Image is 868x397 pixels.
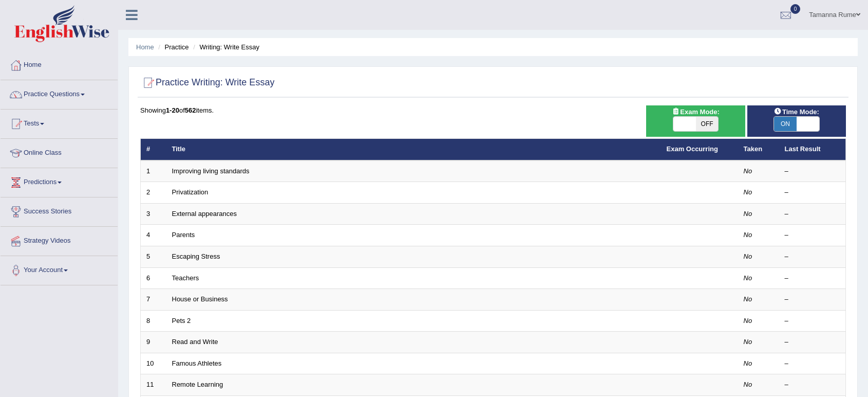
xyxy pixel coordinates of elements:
[790,4,801,14] span: 0
[172,338,218,346] a: Read and Write
[141,246,166,268] td: 5
[744,210,752,218] em: No
[1,80,118,106] a: Practice Questions
[172,252,220,260] a: Escaping Stress
[1,227,118,252] a: Strategy Videos
[744,231,752,239] em: No
[779,139,846,160] th: Last Result
[1,256,118,282] a: Your Account
[172,274,199,282] a: Teachers
[744,252,752,260] em: No
[744,317,752,324] em: No
[744,274,752,282] em: No
[738,139,779,160] th: Taken
[744,359,752,367] em: No
[172,210,237,218] a: External appearances
[156,42,188,52] li: Practice
[191,42,259,52] li: Writing: Write Essay
[141,310,166,332] td: 8
[172,317,191,324] a: Pets 2
[136,43,154,51] a: Home
[172,359,222,367] a: Famous Athletes
[785,230,840,240] div: –
[785,209,840,219] div: –
[141,353,166,374] td: 10
[696,117,719,131] span: OFF
[140,75,274,91] h2: Practice Writing: Write Essay
[785,337,840,347] div: –
[785,295,840,304] div: –
[785,380,840,390] div: –
[141,374,166,396] td: 11
[172,231,195,239] a: Parents
[667,145,718,153] a: Exam Occurring
[185,106,196,114] b: 562
[785,167,840,176] div: –
[1,110,118,135] a: Tests
[141,267,166,289] td: 6
[785,252,840,262] div: –
[141,332,166,353] td: 9
[141,203,166,225] td: 3
[770,106,823,117] span: Time Mode:
[141,225,166,246] td: 4
[1,51,118,77] a: Home
[1,168,118,194] a: Predictions
[744,381,752,388] em: No
[668,106,723,117] span: Exam Mode:
[785,316,840,326] div: –
[172,167,250,175] a: Improving living standards
[744,188,752,196] em: No
[785,274,840,283] div: –
[1,139,118,165] a: Online Class
[166,139,661,160] th: Title
[774,117,797,131] span: ON
[141,289,166,311] td: 7
[172,381,223,388] a: Remote Learning
[172,188,209,196] a: Privatization
[141,139,166,160] th: #
[785,188,840,197] div: –
[172,295,228,303] a: House or Business
[140,105,846,115] div: Showing of items.
[141,182,166,204] td: 2
[744,167,752,175] em: No
[744,338,752,346] em: No
[785,359,840,369] div: –
[141,160,166,182] td: 1
[646,105,745,137] div: Show exams occurring in exams
[166,106,179,114] b: 1-20
[1,197,118,223] a: Success Stories
[744,295,752,303] em: No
